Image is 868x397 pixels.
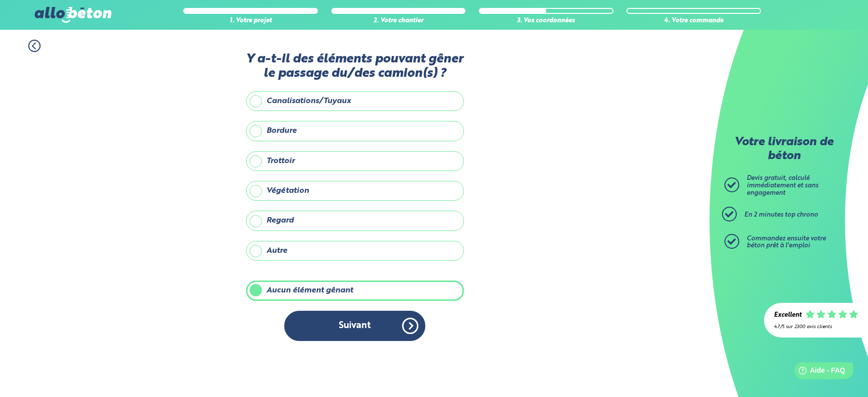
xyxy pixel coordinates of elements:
[183,17,318,25] div: 1. Votre projet
[246,91,464,111] label: Canalisations/Tuyaux
[246,52,464,81] label: Y a-t-il des éléments pouvant gêner le passage du/des camion(s) ?
[246,211,464,230] label: Regard
[246,121,464,141] label: Bordure
[246,151,464,171] label: Trottoir
[331,17,466,25] div: 2. Votre chantier
[626,17,761,25] div: 4. Votre commande
[246,281,464,300] label: Aucun élément gênant
[780,358,857,386] iframe: Help widget launcher
[246,181,464,201] label: Végétation
[246,241,464,261] label: Autre
[284,311,425,341] button: Suivant
[479,17,613,25] div: 3. Vos coordonnées
[35,7,111,23] img: allobéton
